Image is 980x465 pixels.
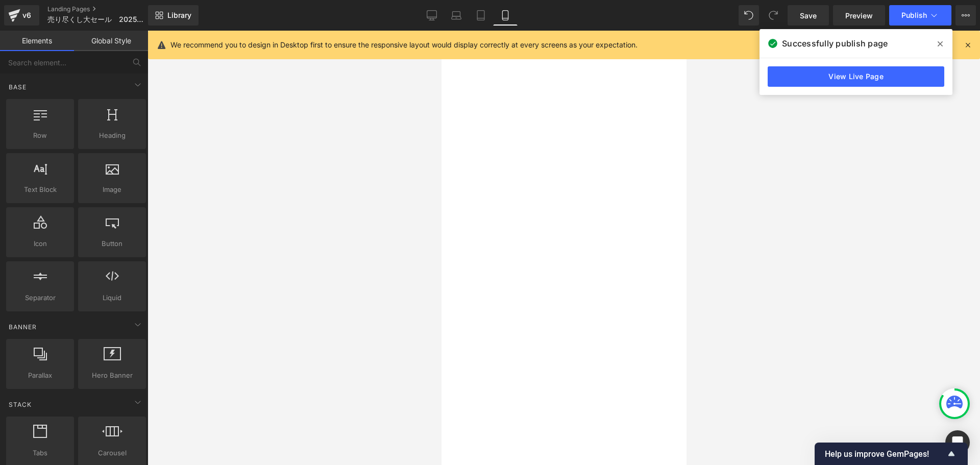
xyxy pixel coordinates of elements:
a: Preview [833,5,885,26]
a: Desktop [420,5,444,26]
a: View Live Page [768,66,944,87]
span: Separator [9,292,71,303]
button: Publish [889,5,951,26]
span: Icon [9,238,71,249]
span: Tabs [9,448,71,458]
button: Redo [763,5,783,26]
a: New Library [148,5,199,26]
a: Global Style [74,31,148,51]
a: Landing Pages [47,5,163,13]
div: Open Intercom Messenger [945,430,970,455]
a: Mobile [493,5,518,26]
span: Save [800,10,817,21]
a: v6 [4,5,39,26]
span: Banner [8,322,38,332]
div: v6 [20,9,33,22]
span: Button [81,238,143,249]
a: Laptop [444,5,469,26]
button: Undo [739,5,759,26]
button: Show survey - Help us improve GemPages! [825,448,958,460]
span: Text Block [9,184,71,195]
span: Image [81,184,143,195]
span: Preview [845,10,873,21]
span: Library [167,11,191,20]
button: More [955,5,976,26]
span: Stack [8,400,33,409]
span: Parallax [9,370,71,381]
span: Hero Banner [81,370,143,381]
span: Carousel [81,448,143,458]
span: Liquid [81,292,143,303]
p: We recommend you to design in Desktop first to ensure the responsive layout would display correct... [170,39,638,51]
a: Tablet [469,5,493,26]
span: Publish [901,11,927,19]
span: 売り尽くし大セール 2025.09 [47,15,144,23]
span: Row [9,130,71,141]
span: Successfully publish page [782,37,888,50]
span: Base [8,82,28,92]
span: Help us improve GemPages! [825,449,945,459]
span: Heading [81,130,143,141]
